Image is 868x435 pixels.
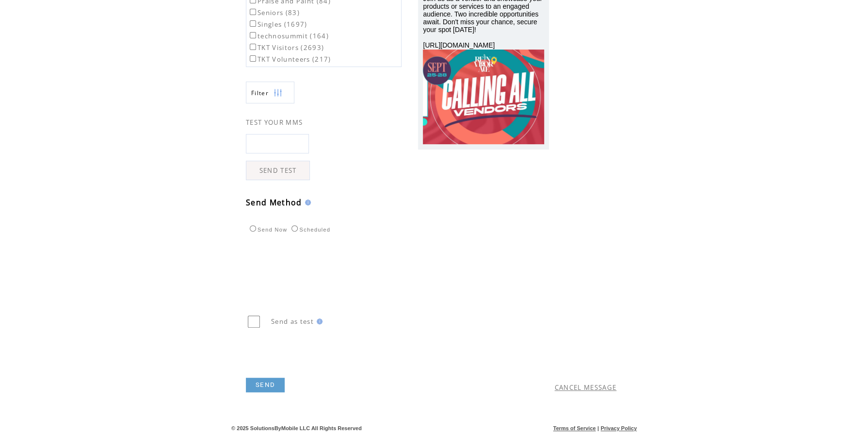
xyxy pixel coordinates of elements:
input: TKT Volunteers (217) [250,55,256,62]
span: Send Method [246,197,302,208]
input: Scheduled [291,225,298,232]
label: Send Now [247,227,287,233]
a: Privacy Policy [600,425,637,431]
a: CANCEL MESSAGE [555,383,617,392]
img: help.gif [302,200,311,205]
a: Terms of Service [553,425,596,431]
span: Send as test [271,317,314,326]
label: Seniors (83) [248,8,300,17]
a: SEND [246,378,285,392]
input: Send Now [250,225,256,232]
label: Scheduled [289,227,330,233]
span: | [597,425,599,431]
input: TKT Visitors (2693) [250,44,256,50]
input: technosummit (164) [250,32,256,38]
label: TKT Visitors (2693) [248,43,324,52]
input: Seniors (83) [250,9,256,15]
a: SEND TEST [246,161,310,180]
img: filters.png [273,82,282,104]
input: Singles (1697) [250,20,256,27]
a: Filter [246,82,294,103]
label: Singles (1697) [248,20,307,29]
span: Show filters [251,89,269,97]
img: help.gif [314,318,322,324]
span: TEST YOUR MMS [246,118,303,127]
span: © 2025 SolutionsByMobile LLC All Rights Reserved [231,425,362,431]
label: technosummit (164) [248,32,329,40]
label: TKT Volunteers (217) [248,55,331,64]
